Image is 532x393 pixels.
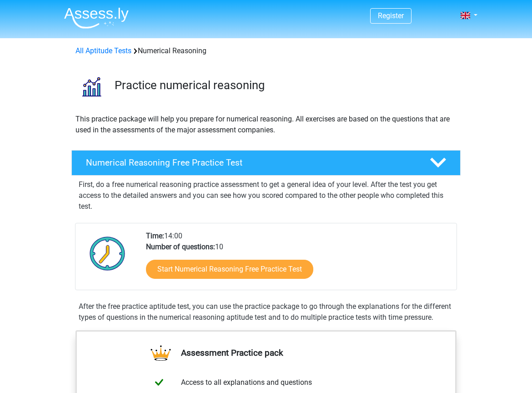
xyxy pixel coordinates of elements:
[139,231,456,290] div: 14:00 10
[75,114,457,136] p: This practice package will help you prepare for numerical reasoning. All exercises are based on t...
[75,46,131,55] a: All Aptitude Tests
[146,232,164,240] b: Time:
[72,67,110,106] img: numerical reasoning
[72,45,460,56] div: Numerical Reasoning
[86,157,415,168] h4: Numerical Reasoning Free Practice Test
[146,242,215,251] b: Number of questions:
[64,7,129,29] img: Assessly
[85,231,130,276] img: Clock
[378,11,404,20] a: Register
[146,260,313,279] a: Start Numerical Reasoning Free Practice Test
[79,179,453,212] p: First, do a free numerical reasoning practice assessment to get a general idea of your level. Aft...
[115,78,453,92] h3: Practice numerical reasoning
[75,301,457,323] div: After the free practice aptitude test, you can use the practice package to go through the explana...
[68,150,464,176] a: Numerical Reasoning Free Practice Test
